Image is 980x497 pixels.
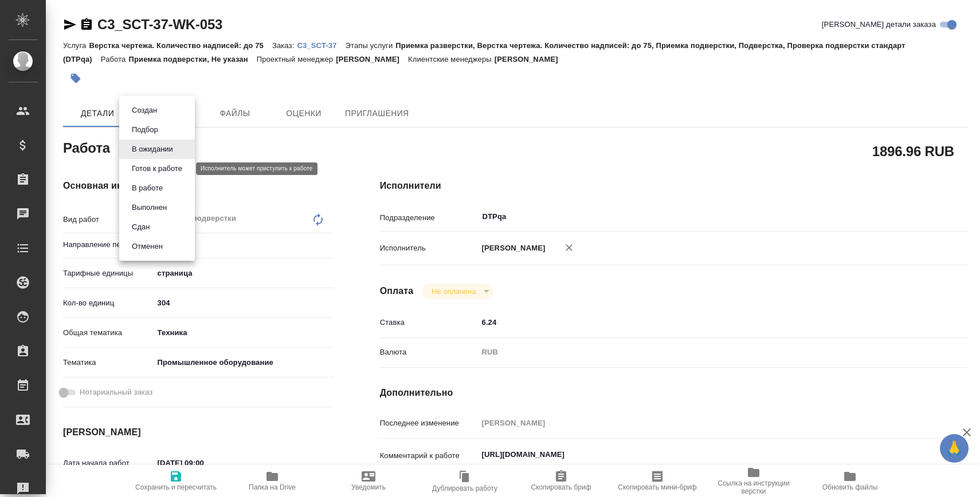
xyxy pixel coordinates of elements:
button: Выполнен [128,201,170,214]
button: Сдан [128,221,153,233]
button: Создан [128,104,160,117]
button: Отменен [128,240,166,253]
button: В ожидании [128,143,177,156]
button: Подбор [128,124,162,136]
button: Готов к работе [128,162,186,175]
button: В работе [128,182,166,194]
